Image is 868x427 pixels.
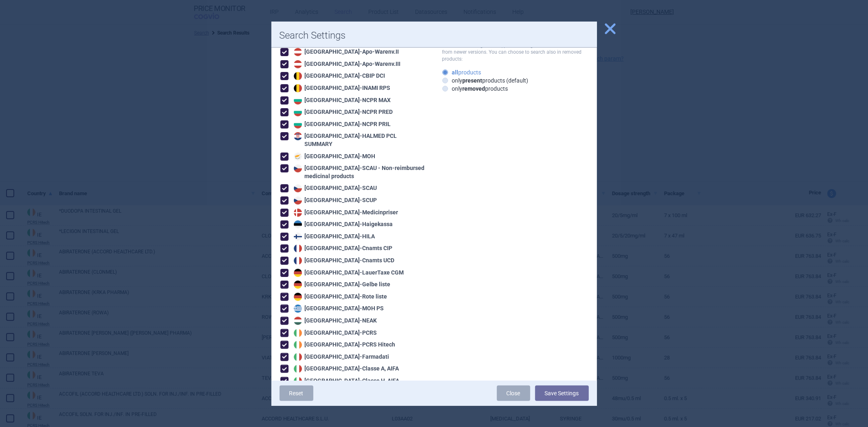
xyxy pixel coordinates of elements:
div: [GEOGRAPHIC_DATA] - Apo-Warenv.III [292,60,401,68]
div: [GEOGRAPHIC_DATA] - LauerTaxe CGM [292,269,404,277]
div: [GEOGRAPHIC_DATA] - Apo-Warenv.II [292,48,399,56]
img: Belgium [294,72,302,80]
div: [GEOGRAPHIC_DATA] - SCUP [292,196,377,205]
img: Germany [294,281,302,289]
img: Germany [294,269,302,277]
img: Italy [294,353,302,361]
div: [GEOGRAPHIC_DATA] - Medicinpriser [292,209,398,217]
img: Bulgaria [294,108,302,116]
label: only products (default) [442,76,529,85]
div: [GEOGRAPHIC_DATA] - NEAK [292,317,377,325]
img: Croatia [294,132,302,140]
div: [GEOGRAPHIC_DATA] - INAMI RPS [292,84,391,92]
img: Czech Republic [294,164,302,172]
img: Finland [294,233,302,241]
div: [GEOGRAPHIC_DATA] - PCRS Hitech [292,341,396,349]
strong: all [452,69,459,76]
div: [GEOGRAPHIC_DATA] - MOH PS [292,305,384,313]
div: [GEOGRAPHIC_DATA] - HILA [292,233,375,241]
div: [GEOGRAPHIC_DATA] - CBIP DCI [292,72,385,80]
img: Estonia [294,220,302,229]
div: [GEOGRAPHIC_DATA] - MOH [292,152,376,161]
img: Italy [294,377,302,385]
img: France [294,244,302,253]
img: Germany [294,293,302,301]
div: [GEOGRAPHIC_DATA] - NCPR MAX [292,96,391,105]
strong: present [463,77,483,84]
div: [GEOGRAPHIC_DATA] - NCPR PRED [292,108,393,116]
div: [GEOGRAPHIC_DATA] - Cnamts UCD [292,257,395,265]
img: Greece [294,305,302,313]
label: products [442,68,481,76]
img: Czech Republic [294,196,302,205]
img: Austria [294,48,302,56]
div: [GEOGRAPHIC_DATA] - HALMED PCL SUMMARY [292,132,426,148]
button: Save Settings [535,386,589,401]
h1: Search Settings [280,30,589,41]
div: [GEOGRAPHIC_DATA] - Gelbe liste [292,281,391,289]
img: France [294,257,302,265]
div: [GEOGRAPHIC_DATA] - Classe H, AIFA [292,377,400,385]
img: Austria [294,60,302,68]
label: only products [442,85,508,93]
div: [GEOGRAPHIC_DATA] - Cnamts CIP [292,244,393,253]
div: [GEOGRAPHIC_DATA] - Farmadati [292,353,389,361]
a: Reset [280,386,313,401]
img: Bulgaria [294,96,302,105]
div: [GEOGRAPHIC_DATA] - Haigekassa [292,220,393,229]
img: Czech Republic [294,184,302,192]
div: [GEOGRAPHIC_DATA] - NCPR PRIL [292,120,391,129]
p: As datasets change in time, products might have been removed from newer versions. You can choose ... [442,42,589,63]
img: Ireland [294,329,302,337]
img: Italy [294,365,302,373]
img: Ireland [294,341,302,349]
img: Hungary [294,317,302,325]
div: [GEOGRAPHIC_DATA] - SCAU [292,184,377,192]
div: [GEOGRAPHIC_DATA] - PCRS [292,329,377,337]
div: [GEOGRAPHIC_DATA] - SCAU - Non-reimbursed medicinal products [292,164,426,180]
a: Close [497,386,530,401]
strong: removed [463,85,485,92]
img: Cyprus [294,152,302,161]
div: [GEOGRAPHIC_DATA] - Classe A, AIFA [292,365,399,373]
img: Belgium [294,84,302,92]
img: Denmark [294,209,302,217]
img: Bulgaria [294,120,302,129]
div: [GEOGRAPHIC_DATA] - Rote liste [292,293,387,301]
